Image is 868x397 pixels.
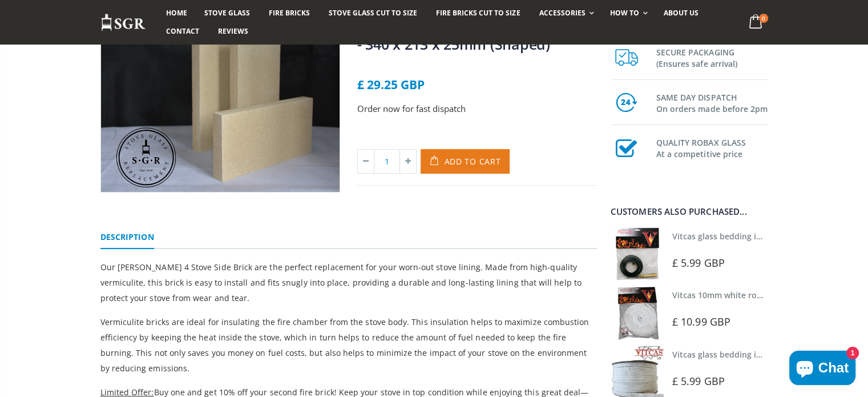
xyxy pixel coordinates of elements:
h3: QUALITY ROBAX GLASS At a competitive price [656,135,768,160]
span: Fire Bricks Cut To Size [436,8,520,18]
a: How To [601,4,653,22]
span: How To [610,8,639,18]
p: Vermiculite bricks are ideal for insulating the fire chamber from the stove body. This insulation... [100,314,597,376]
img: 3_fire_bricks-2-min_e6aaede4-db71-41e7-a9b4-551f5cd23e04_800x_crop_center.jpg [101,19,340,192]
a: 0 [744,11,768,34]
span: Fire Bricks [269,8,310,18]
a: Stove Glass [196,4,259,22]
a: Fire Bricks [260,4,318,22]
span: Stove Glass Cut To Size [329,8,417,18]
span: About us [664,8,699,18]
span: £ 5.99 GBP [672,374,725,388]
a: About us [655,4,707,22]
h3: SAME DAY DISPATCH On orders made before 2pm [656,90,768,115]
p: Order now for fast dispatch [357,102,597,115]
img: Stove Glass Replacement [100,13,146,32]
span: Accessories [539,8,585,18]
span: Stove Glass [204,8,250,18]
a: Fire Bricks Cut To Size [427,4,528,22]
a: Description [100,226,154,249]
img: Vitcas white rope, glue and gloves kit 10mm [611,286,664,339]
button: Add to Cart [421,149,510,174]
div: Customers also purchased... [611,207,768,216]
span: Home [166,8,187,18]
span: £ 10.99 GBP [672,315,730,328]
inbox-online-store-chat: Shopify online store chat [786,351,859,388]
a: Accessories [530,4,599,22]
span: Contact [166,26,199,36]
span: £ 5.99 GBP [672,256,725,270]
a: Reviews [209,22,257,41]
span: Reviews [218,26,248,36]
h3: SECURE PACKAGING (Ensures safe arrival) [656,45,768,70]
a: Home [158,4,196,22]
a: Stove Glass Cut To Size [320,4,426,22]
p: Our [PERSON_NAME] 4 Stove Side Brick are the perfect replacement for your worn-out stove lining. ... [100,259,597,306]
span: £ 29.25 GBP [357,77,425,93]
span: 0 [759,14,768,23]
a: Contact [158,22,208,41]
span: Add to Cart [445,156,501,167]
img: Vitcas stove glass bedding in tape [611,227,664,280]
